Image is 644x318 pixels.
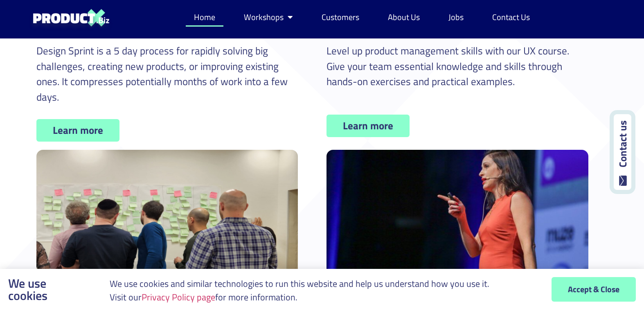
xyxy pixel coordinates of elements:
span: Learn more [343,121,393,131]
a: Learn more [36,119,119,142]
p: We use cookies [8,277,47,302]
a: Privacy Policy page [142,290,215,304]
p: We use cookies and similar technologies to run this website and help us understand how you use it... [110,277,489,304]
p: Design Sprint is a 5 day process for rapidly solving big challenges, creating new products, or im... [36,43,298,105]
span: Accept & Close [568,285,619,293]
p: Level up product management skills with our UX course. Give your team essential knowledge and ski... [327,43,588,90]
a: Accept & Close [552,277,636,302]
span: Learn more [53,125,103,135]
a: Learn more [327,115,410,137]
